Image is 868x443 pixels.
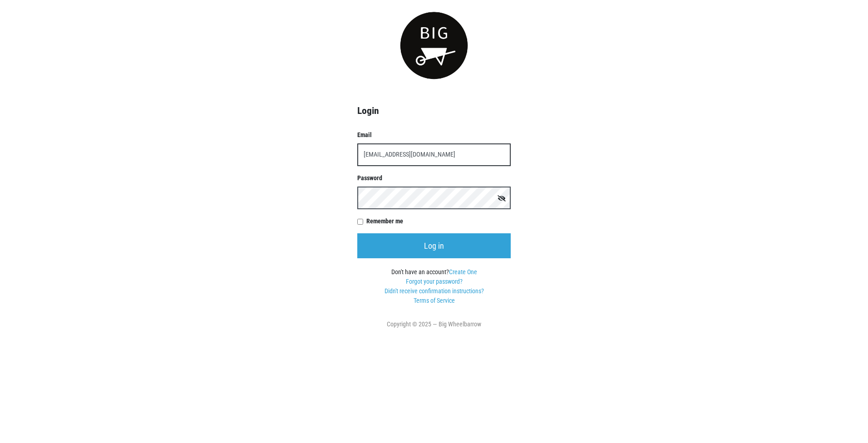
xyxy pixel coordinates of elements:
[385,287,484,295] a: Didn't receive confirmation instructions?
[406,278,463,285] a: Forgot your password?
[357,173,511,183] label: Password
[357,105,511,117] h4: Login
[357,267,511,305] div: Don't have an account?
[357,233,511,258] input: Log in
[400,11,468,79] img: small-round-logo-d6fdfe68ae19b7bfced82731a0234da4.png
[343,320,525,329] div: Copyright © 2025 — Big Wheelbarrow
[414,297,455,304] a: Terms of Service
[366,217,511,226] label: Remember me
[357,130,511,140] label: Email
[449,268,477,276] a: Create One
